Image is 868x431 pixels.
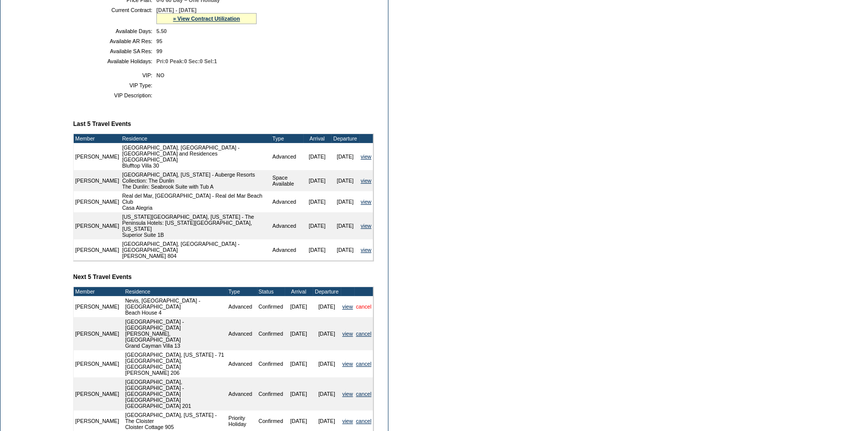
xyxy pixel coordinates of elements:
[285,287,313,296] td: Arrival
[124,350,227,377] td: [GEOGRAPHIC_DATA], [US_STATE] - 71 [GEOGRAPHIC_DATA], [GEOGRAPHIC_DATA] [PERSON_NAME] 206
[303,239,331,260] td: [DATE]
[156,28,167,34] span: 5.50
[271,239,303,260] td: Advanced
[77,28,152,34] td: Available Days:
[361,223,371,229] a: view
[331,191,359,212] td: [DATE]
[356,418,371,424] a: cancel
[361,199,371,205] a: view
[285,350,313,377] td: [DATE]
[271,212,303,239] td: Advanced
[361,247,371,253] a: view
[356,391,371,397] a: cancel
[356,304,371,310] a: cancel
[73,120,131,127] b: Last 5 Travel Events
[303,134,331,143] td: Arrival
[361,154,371,160] a: view
[356,331,371,337] a: cancel
[77,38,152,44] td: Available AR Res:
[313,287,341,296] td: Departure
[257,377,285,410] td: Confirmed
[285,317,313,350] td: [DATE]
[74,239,121,260] td: [PERSON_NAME]
[156,48,162,54] span: 99
[271,134,303,143] td: Type
[121,134,271,143] td: Residence
[331,134,359,143] td: Departure
[121,239,271,260] td: [GEOGRAPHIC_DATA], [GEOGRAPHIC_DATA] - [GEOGRAPHIC_DATA] [PERSON_NAME] 804
[74,143,121,170] td: [PERSON_NAME]
[73,273,132,280] b: Next 5 Travel Events
[74,350,121,377] td: [PERSON_NAME]
[313,317,341,350] td: [DATE]
[257,296,285,317] td: Confirmed
[124,317,227,350] td: [GEOGRAPHIC_DATA] - [GEOGRAPHIC_DATA][PERSON_NAME], [GEOGRAPHIC_DATA] Grand Cayman Villa 13
[342,361,353,367] a: view
[124,287,227,296] td: Residence
[313,350,341,377] td: [DATE]
[303,170,331,191] td: [DATE]
[156,38,162,44] span: 95
[77,92,152,98] td: VIP Description:
[285,296,313,317] td: [DATE]
[257,317,285,350] td: Confirmed
[342,331,353,337] a: view
[303,143,331,170] td: [DATE]
[342,418,353,424] a: view
[227,287,257,296] td: Type
[124,377,227,410] td: [GEOGRAPHIC_DATA], [GEOGRAPHIC_DATA] - [GEOGRAPHIC_DATA] [GEOGRAPHIC_DATA] [GEOGRAPHIC_DATA] 201
[227,317,257,350] td: Advanced
[124,296,227,317] td: Nevis, [GEOGRAPHIC_DATA] - [GEOGRAPHIC_DATA] Beach House 4
[77,82,152,88] td: VIP Type:
[121,191,271,212] td: Real del Mar, [GEOGRAPHIC_DATA] - Real del Mar Beach Club Casa Alegria
[356,361,371,367] a: cancel
[74,317,121,350] td: [PERSON_NAME]
[227,350,257,377] td: Advanced
[303,212,331,239] td: [DATE]
[77,48,152,54] td: Available SA Res:
[74,191,121,212] td: [PERSON_NAME]
[121,143,271,170] td: [GEOGRAPHIC_DATA], [GEOGRAPHIC_DATA] - [GEOGRAPHIC_DATA] and Residences [GEOGRAPHIC_DATA] Bluffto...
[74,377,121,410] td: [PERSON_NAME]
[77,72,152,78] td: VIP:
[303,191,331,212] td: [DATE]
[74,212,121,239] td: [PERSON_NAME]
[156,58,217,64] span: Pri:0 Peak:0 Sec:0 Sel:1
[74,296,121,317] td: [PERSON_NAME]
[271,143,303,170] td: Advanced
[342,304,353,310] a: view
[331,239,359,260] td: [DATE]
[74,134,121,143] td: Member
[271,170,303,191] td: Space Available
[313,377,341,410] td: [DATE]
[156,7,196,13] span: [DATE] - [DATE]
[331,143,359,170] td: [DATE]
[313,296,341,317] td: [DATE]
[257,350,285,377] td: Confirmed
[121,212,271,239] td: [US_STATE][GEOGRAPHIC_DATA], [US_STATE] - The Peninsula Hotels: [US_STATE][GEOGRAPHIC_DATA], [US_...
[257,287,285,296] td: Status
[227,377,257,410] td: Advanced
[342,391,353,397] a: view
[77,58,152,64] td: Available Holidays:
[361,178,371,184] a: view
[173,16,240,22] a: » View Contract Utilization
[156,72,164,78] span: NO
[74,170,121,191] td: [PERSON_NAME]
[285,377,313,410] td: [DATE]
[271,191,303,212] td: Advanced
[227,296,257,317] td: Advanced
[77,7,152,24] td: Current Contract:
[74,287,121,296] td: Member
[331,212,359,239] td: [DATE]
[331,170,359,191] td: [DATE]
[121,170,271,191] td: [GEOGRAPHIC_DATA], [US_STATE] - Auberge Resorts Collection: The Dunlin The Dunlin: Seabrook Suite...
